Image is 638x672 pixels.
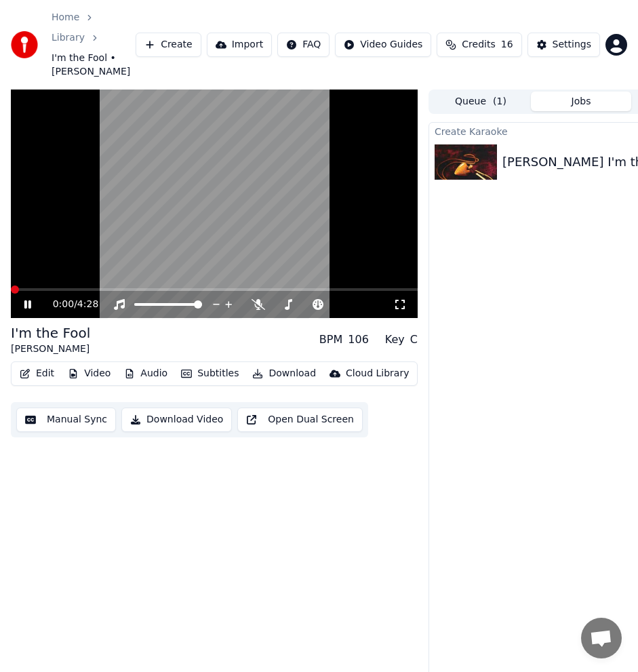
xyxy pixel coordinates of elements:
button: Audio [119,364,173,383]
div: Open de chat [581,618,622,658]
button: Create [136,33,201,57]
span: I'm the Fool • [PERSON_NAME] [52,52,136,79]
button: Video [62,364,116,383]
div: I'm the Fool [11,323,90,342]
button: Video Guides [335,33,431,57]
nav: breadcrumb [52,11,136,79]
span: 16 [501,38,513,52]
button: Jobs [531,92,631,111]
button: Download Video [121,408,232,432]
button: Credits16 [437,33,521,57]
button: Settings [527,33,600,57]
button: Import [207,33,272,57]
button: Subtitles [176,364,244,383]
div: 106 [348,332,369,348]
a: Library [52,31,85,45]
span: Credits [462,38,495,52]
span: 0:00 [53,298,74,311]
button: Edit [14,364,60,383]
div: Settings [553,38,591,52]
button: Manual Sync [16,408,116,432]
div: BPM [319,332,342,348]
button: FAQ [277,33,330,57]
div: Key [385,332,405,348]
img: youka [11,31,38,58]
button: Download [247,364,321,383]
button: Queue [431,92,531,111]
div: / [53,298,85,311]
button: Open Dual Screen [237,408,363,432]
div: Cloud Library [346,367,409,380]
div: C [410,332,418,348]
span: ( 1 ) [493,95,506,108]
span: 4:28 [77,298,98,311]
a: Home [52,11,79,24]
div: [PERSON_NAME] [11,342,90,356]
